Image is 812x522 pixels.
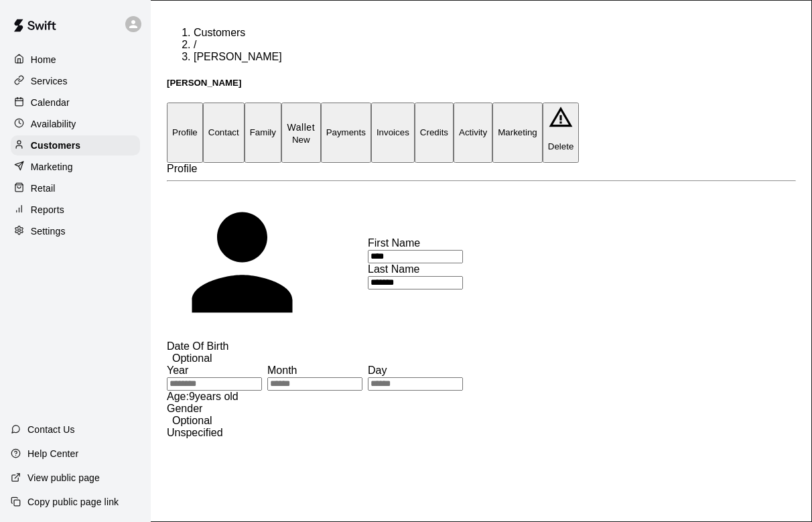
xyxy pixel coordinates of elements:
[167,427,796,439] div: Unspecified
[27,471,100,484] p: View public page
[415,103,454,162] button: Credits
[267,365,297,376] span: Month
[11,71,140,91] a: Services
[31,160,73,174] p: Marketing
[27,447,78,460] p: Help Center
[167,415,218,426] span: Optional
[31,74,68,88] p: Services
[167,391,239,402] span: Age: 9 years old
[203,103,245,162] button: Contact
[11,114,140,134] a: Availability
[167,78,796,88] h5: [PERSON_NAME]
[31,117,76,131] p: Availability
[167,365,188,376] span: Year
[11,135,140,155] a: Customers
[27,423,75,436] p: Contact Us
[371,103,415,162] button: Invoices
[167,352,218,364] span: Optional
[31,224,66,238] p: Settings
[368,237,420,249] span: First Name
[167,340,228,352] span: Date Of Birth
[31,139,80,152] p: Customers
[27,495,119,509] p: Copy public page link
[454,103,492,162] button: Activity
[287,135,316,145] span: New
[11,178,140,198] a: Retail
[194,39,796,51] li: /
[31,203,64,216] p: Reports
[11,92,140,113] a: Calendar
[31,53,56,66] p: Home
[167,403,202,414] span: Gender
[194,27,245,38] a: Customers
[167,103,203,162] button: Profile
[31,182,56,195] p: Retail
[368,263,419,275] span: Last Name
[548,141,574,151] p: Delete
[11,157,140,177] a: Marketing
[321,103,371,162] button: Payments
[368,365,387,376] span: Day
[245,103,281,162] button: Family
[11,50,140,70] a: Home
[11,200,140,220] a: Reports
[287,121,316,135] p: Wallet
[167,103,796,162] div: basic tabs example
[167,27,796,63] nav: breadcrumb
[11,221,140,241] a: Settings
[194,51,282,62] span: [PERSON_NAME]
[492,103,543,162] button: Marketing
[31,96,70,109] p: Calendar
[167,163,197,174] span: Profile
